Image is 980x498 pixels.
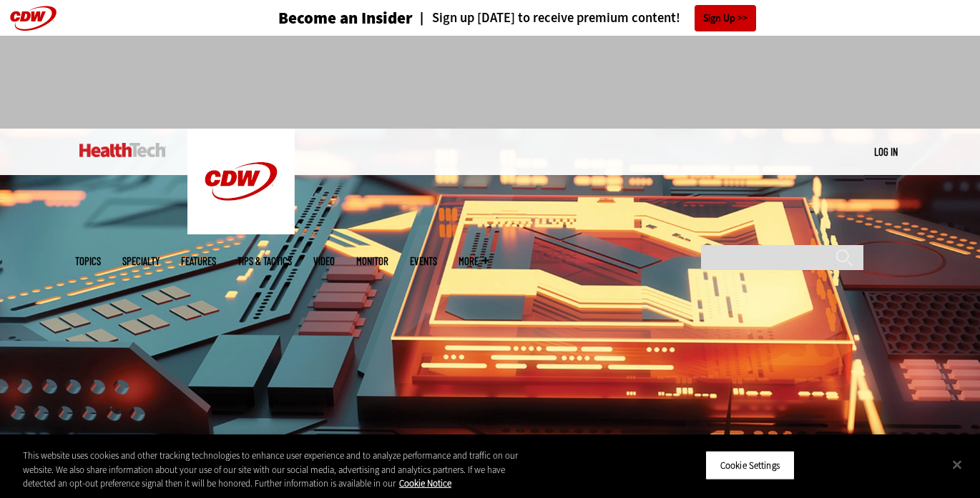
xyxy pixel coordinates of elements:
[705,450,795,480] button: Cookie Settings
[225,10,413,26] a: Become an Insider
[874,144,898,159] div: User menu
[941,449,973,480] button: Close
[79,143,166,157] img: Home
[122,256,160,267] span: Specialty
[695,5,756,31] a: Sign Up
[413,11,680,25] a: Sign up [DATE] to receive premium content!
[75,256,101,267] span: Topics
[459,256,489,267] span: More
[313,256,335,267] a: Video
[187,223,295,238] a: CDW
[356,256,388,267] a: MonITor
[410,256,437,267] a: Events
[237,256,292,267] a: Tips & Tactics
[181,256,216,267] a: Features
[399,477,451,489] a: More information about your privacy
[23,449,539,491] div: This website uses cookies and other tracking technologies to enhance user experience and to analy...
[230,50,750,114] iframe: advertisement
[187,129,295,234] img: Home
[874,145,898,158] a: Log in
[278,10,413,26] h3: Become an Insider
